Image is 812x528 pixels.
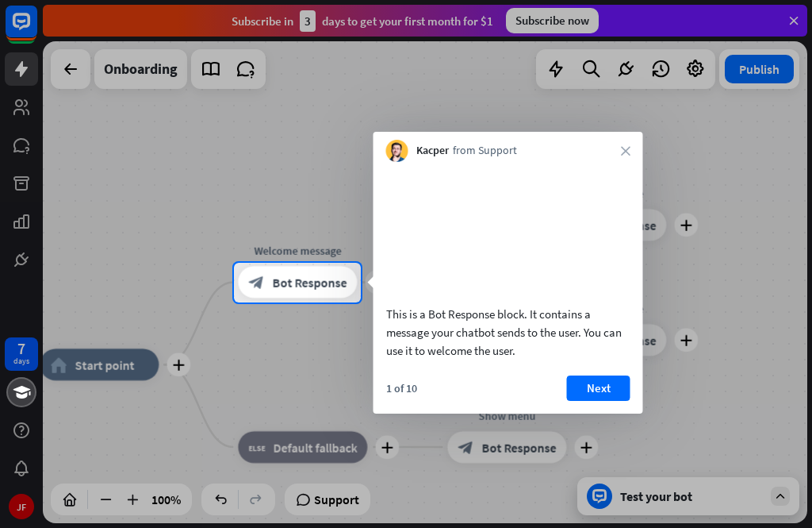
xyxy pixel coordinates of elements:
i: close [621,146,630,156]
div: This is a Bot Response block. It contains a message your chatbot sends to the user. You can use i... [386,305,630,360]
div: 1 of 10 [386,381,417,395]
button: Next [567,376,630,401]
i: block_bot_response [248,275,264,291]
span: Kacper [416,143,449,159]
span: Bot Response [272,275,347,291]
button: Open LiveChat chat widget [13,6,60,54]
span: from Support [453,143,517,159]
